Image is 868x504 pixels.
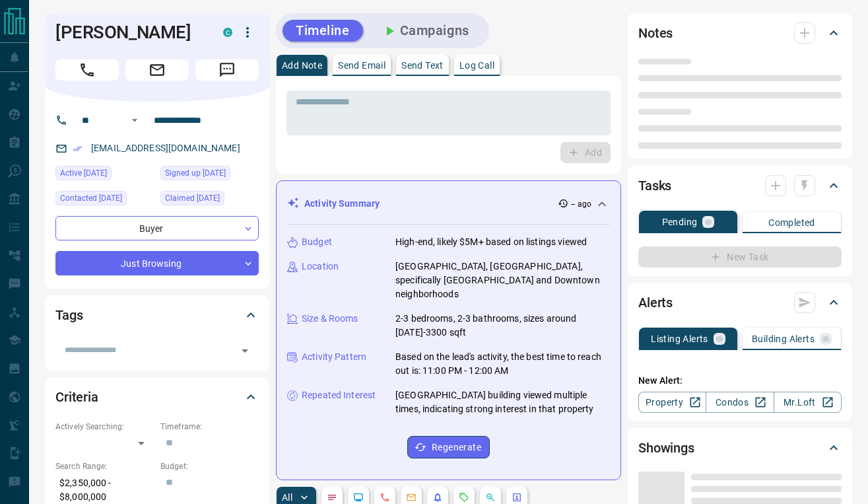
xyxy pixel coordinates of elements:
button: Timeline [283,20,363,42]
p: Based on the lead's activity, the best time to reach out is: 11:00 PM - 12:00 AM [395,350,610,378]
span: Email [125,59,189,81]
button: Regenerate [407,436,490,458]
svg: Notes [327,492,337,503]
p: Send Text [401,61,444,70]
svg: Opportunities [485,492,496,503]
p: High-end, likely $5M+ based on listings viewed [395,235,587,249]
h2: Tags [55,305,83,326]
p: Send Email [338,61,385,70]
div: Tags [55,299,259,331]
p: Actively Searching: [55,421,154,433]
h2: Criteria [55,386,98,408]
p: Pending [662,217,698,227]
svg: Listing Alerts [432,492,443,503]
div: Alerts [638,287,842,318]
div: Sun Sep 07 2025 [160,166,259,184]
h2: Tasks [638,175,671,196]
svg: Requests [459,492,469,503]
a: Property [638,392,706,413]
span: Claimed [DATE] [165,192,220,205]
p: Location [302,260,339,273]
p: Timeframe: [160,421,259,433]
a: Condos [706,392,774,413]
p: Activity Pattern [302,350,366,364]
div: Just Browsing [55,251,259,275]
p: All [282,493,292,502]
p: Budget [302,235,332,249]
div: Notes [638,17,842,49]
div: Tasks [638,170,842,201]
p: Log Call [459,61,494,70]
span: Message [195,59,259,81]
p: Search Range: [55,460,154,472]
p: -- ago [571,198,591,210]
h1: [PERSON_NAME] [55,22,203,43]
div: Criteria [55,381,259,413]
p: Listing Alerts [651,334,708,343]
p: Add Note [282,61,322,70]
div: Sun Sep 07 2025 [55,191,154,209]
p: [GEOGRAPHIC_DATA], [GEOGRAPHIC_DATA], specifically [GEOGRAPHIC_DATA] and Downtown neighborhoods [395,260,610,301]
p: Budget: [160,460,259,472]
a: [EMAIL_ADDRESS][DOMAIN_NAME] [91,143,240,153]
div: Activity Summary-- ago [287,192,610,216]
button: Campaigns [368,20,483,42]
svg: Email Verified [73,144,82,153]
span: Contacted [DATE] [60,192,122,205]
svg: Calls [380,492,390,503]
p: Size & Rooms [302,312,358,326]
svg: Emails [406,492,417,503]
button: Open [236,342,254,360]
div: Sun Sep 07 2025 [55,166,154,184]
p: [GEOGRAPHIC_DATA] building viewed multiple times, indicating strong interest in that property [395,388,610,416]
p: Repeated Interest [302,388,376,402]
p: Activity Summary [304,197,380,211]
svg: Lead Browsing Activity [353,492,364,503]
a: Mr.Loft [774,392,842,413]
button: Open [127,112,143,128]
span: Active [DATE] [60,166,107,180]
h2: Showings [638,437,694,458]
span: Call [55,59,119,81]
div: Buyer [55,216,259,240]
span: Signed up [DATE] [165,166,226,180]
p: Completed [768,218,815,227]
div: condos.ca [223,28,232,37]
h2: Notes [638,22,673,44]
svg: Agent Actions [512,492,522,503]
div: Sun Sep 07 2025 [160,191,259,209]
p: New Alert: [638,374,842,388]
p: 2-3 bedrooms, 2-3 bathrooms, sizes around [DATE]-3300 sqft [395,312,610,340]
p: Building Alerts [752,334,815,343]
h2: Alerts [638,292,673,313]
div: Showings [638,432,842,464]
